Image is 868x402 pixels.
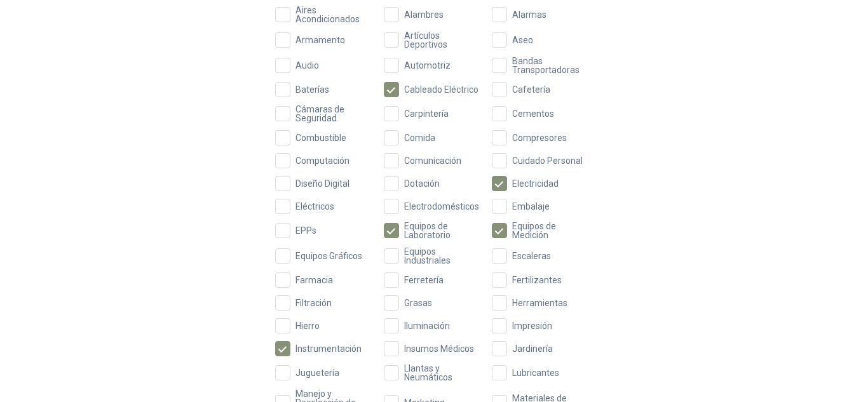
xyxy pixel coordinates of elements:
[507,156,588,165] span: Cuidado Personal
[507,222,593,239] span: Equipos de Medición
[290,61,324,70] span: Audio
[399,156,466,165] span: Comunicación
[399,222,485,239] span: Equipos de Laboratorio
[290,251,367,260] span: Equipos Gráficos
[290,298,337,307] span: Filtración
[507,57,593,74] span: Bandas Transportadoras
[507,133,572,142] span: Compresores
[290,202,339,211] span: Eléctricos
[290,226,322,235] span: EPPs
[399,202,484,211] span: Electrodomésticos
[399,85,484,94] span: Cableado Eléctrico
[290,36,350,44] span: Armamento
[290,321,325,330] span: Hierro
[399,10,449,19] span: Alambres
[290,156,355,165] span: Computación
[507,251,556,260] span: Escaleras
[290,105,376,123] span: Cámaras de Seguridad
[399,133,440,142] span: Comida
[507,276,567,285] span: Fertilizantes
[399,344,479,353] span: Insumos Médicos
[290,85,334,94] span: Baterías
[399,276,449,285] span: Ferretería
[399,31,485,49] span: Artículos Deportivos
[290,179,355,188] span: Diseño Digital
[507,109,559,118] span: Cementos
[507,85,555,94] span: Cafetería
[399,109,454,118] span: Carpintería
[399,61,456,70] span: Automotriz
[507,202,555,211] span: Embalaje
[290,6,376,23] span: Aires Acondicionados
[507,36,538,44] span: Aseo
[507,344,558,353] span: Jardinería
[507,179,564,188] span: Electricidad
[290,368,344,377] span: Juguetería
[507,10,552,19] span: Alarmas
[399,321,455,330] span: Iluminación
[399,247,485,265] span: Equipos Industriales
[507,321,557,330] span: Impresión
[399,364,485,382] span: Llantas y Neumáticos
[507,298,573,307] span: Herramientas
[399,298,437,307] span: Grasas
[290,133,351,142] span: Combustible
[507,368,564,377] span: Lubricantes
[290,276,338,285] span: Farmacia
[290,344,367,353] span: Instrumentación
[399,179,445,188] span: Dotación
